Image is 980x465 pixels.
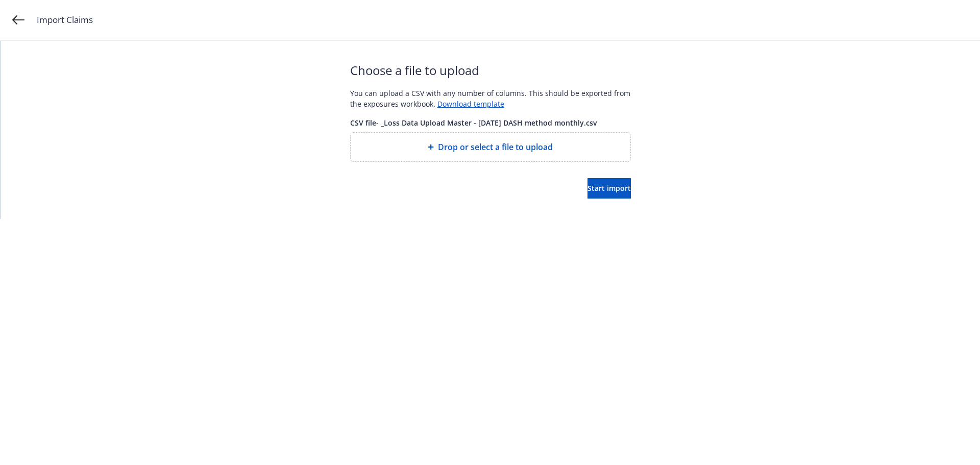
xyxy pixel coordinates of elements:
[438,141,553,153] span: Drop or select a file to upload
[350,132,631,162] div: Drop or select a file to upload
[350,61,631,80] span: Choose a file to upload
[37,13,93,27] span: Import Claims
[437,99,504,109] a: Download template
[587,178,631,199] button: Start import
[350,117,631,128] span: CSV file - _Loss Data Upload Master - [DATE] DASH method monthly.csv
[587,183,631,193] span: Start import
[350,88,631,109] div: You can upload a CSV with any number of columns. This should be exported from the exposures workb...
